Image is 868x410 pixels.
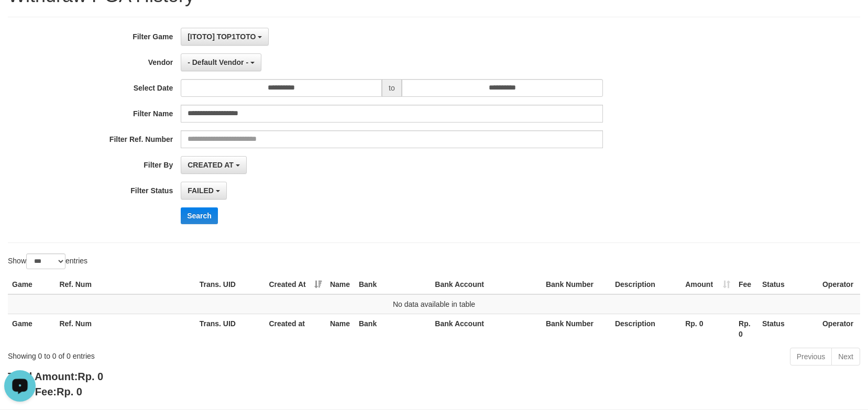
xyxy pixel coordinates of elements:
th: Status [758,275,818,294]
th: Bank Number [542,275,611,294]
select: Showentries [26,253,65,269]
button: - Default Vendor - [181,53,261,71]
span: Rp. 0 [78,371,103,382]
a: Previous [790,348,832,365]
th: Name [326,314,355,343]
th: Trans. UID [195,275,265,294]
span: CREATED AT [188,161,234,169]
th: Bank Account [431,275,542,294]
th: Description [611,314,681,343]
div: Showing 0 to 0 of 0 entries [8,347,354,361]
th: Bank [355,275,431,294]
th: Game [8,275,55,294]
th: Description [611,275,681,294]
a: Next [831,348,860,365]
button: CREATED AT [181,156,247,174]
th: Created At: activate to sort column ascending [265,275,326,294]
td: No data available in table [8,294,860,314]
th: Operator [818,275,860,294]
button: [ITOTO] TOP1TOTO [181,28,269,46]
th: Operator [818,314,860,343]
th: Ref. Num [55,275,195,294]
th: Game [8,314,55,343]
button: Search [181,207,218,224]
span: FAILED [188,186,214,195]
th: Trans. UID [195,314,265,343]
b: Total Fee: [8,386,82,397]
th: Ref. Num [55,314,195,343]
th: Bank Account [431,314,542,343]
label: Show entries [8,253,87,269]
span: [ITOTO] TOP1TOTO [188,32,256,41]
b: Total Amount: [8,371,103,382]
button: Open LiveChat chat widget [4,4,36,36]
span: Rp. 0 [57,386,82,397]
span: to [382,79,402,97]
th: Rp. 0 [734,314,758,343]
span: - Default Vendor - [188,58,248,67]
th: Bank [355,314,431,343]
th: Name [326,275,355,294]
button: FAILED [181,182,227,200]
th: Fee [734,275,758,294]
th: Created at [265,314,326,343]
th: Bank Number [542,314,611,343]
th: Rp. 0 [681,314,734,343]
th: Status [758,314,818,343]
th: Amount: activate to sort column ascending [681,275,734,294]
